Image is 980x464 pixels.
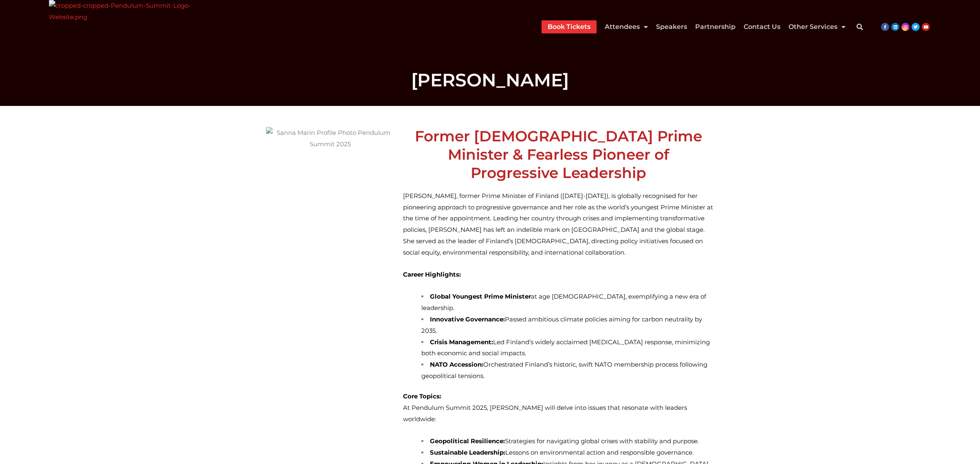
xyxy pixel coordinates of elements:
[695,20,736,33] a: Partnership
[403,392,441,400] strong: Core Topics:
[744,20,780,33] a: Contact Us
[430,361,483,368] strong: NATO Accession:
[548,20,590,33] a: Book Tickets
[403,192,713,256] span: [PERSON_NAME], former Prime Minister of Finland ([DATE]-[DATE]), is globally recognised for her p...
[430,437,699,445] span: Strategies for navigating global crises with stability and purpose.
[403,127,714,182] h2: Former [DEMOGRAPHIC_DATA] Prime Minister & Fearless Pioneer of Progressive Leadership
[542,20,846,33] nav: Menu
[430,292,531,300] strong: Global Youngest Prime Minister
[852,19,868,35] div: Search
[430,437,505,445] strong: Geopolitical Resilience:
[430,449,505,456] strong: Sustainable Leadership:
[605,20,648,33] a: Attendees
[266,127,395,256] img: Sanna Marin Profile Photo Pendulum Summit 2025
[430,338,493,346] strong: Crisis Management:
[421,292,706,312] span: at age [DEMOGRAPHIC_DATA], exemplifying a new era of leadership.
[421,315,702,334] span: Passed ambitious climate policies aiming for carbon neutrality by 2035.
[403,404,687,423] span: At Pendulum Summit 2025, [PERSON_NAME] will delve into issues that resonate with leaders worldwide:
[430,449,694,456] span: Lessons on environmental action and responsible governance.
[430,315,505,323] strong: Innovative Governance:
[788,20,846,33] a: Other Services
[262,71,718,89] h1: [PERSON_NAME]
[656,20,687,33] a: Speakers
[421,361,707,380] span: Orchestrated Finland’s historic, swift NATO membership process following geopolitical tensions.
[421,338,710,357] span: Led Finland’s widely acclaimed [MEDICAL_DATA] response, minimizing both economic and social impacts.
[403,270,461,278] strong: Career Highlights:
